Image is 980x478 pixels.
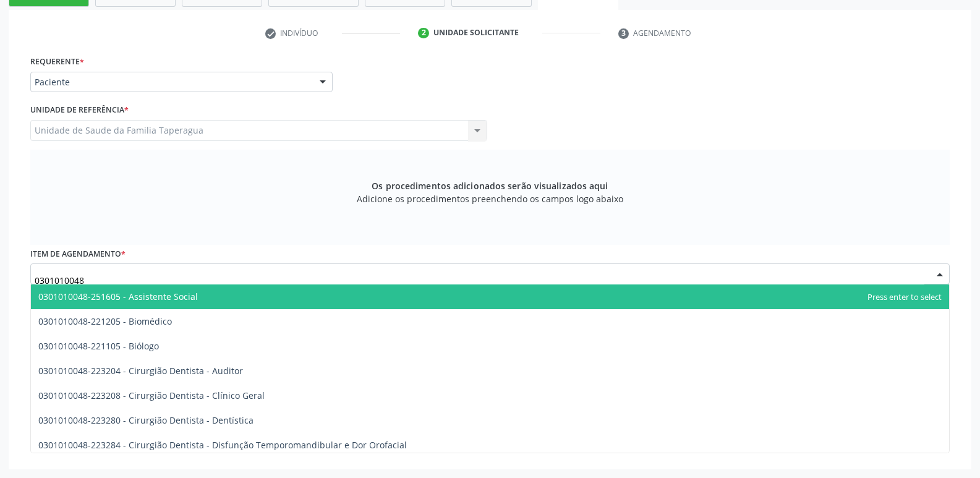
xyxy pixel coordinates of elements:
[433,27,519,38] div: Unidade solicitante
[38,390,265,401] span: 0301010048-223208 - Cirurgião Dentista - Clínico Geral
[30,101,129,120] label: Unidade de referência
[38,291,198,302] span: 0301010048-251605 - Assistente Social
[372,179,608,192] span: Os procedimentos adicionados serão visualizados aqui
[418,28,429,39] div: 2
[30,53,84,72] label: Requerente
[38,365,243,377] span: 0301010048-223204 - Cirurgião Dentista - Auditor
[357,192,623,205] span: Adicione os procedimentos preenchendo os campos logo abaixo
[38,340,159,352] span: 0301010048-221105 - Biólogo
[38,414,254,426] span: 0301010048-223280 - Cirurgião Dentista - Dentística
[35,76,307,88] span: Paciente
[38,439,407,451] span: 0301010048-223284 - Cirurgião Dentista - Disfunção Temporomandibular e Dor Orofacial
[30,245,126,264] label: Item de agendamento
[35,268,924,292] input: Buscar por procedimento
[38,315,172,327] span: 0301010048-221205 - Biomédico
